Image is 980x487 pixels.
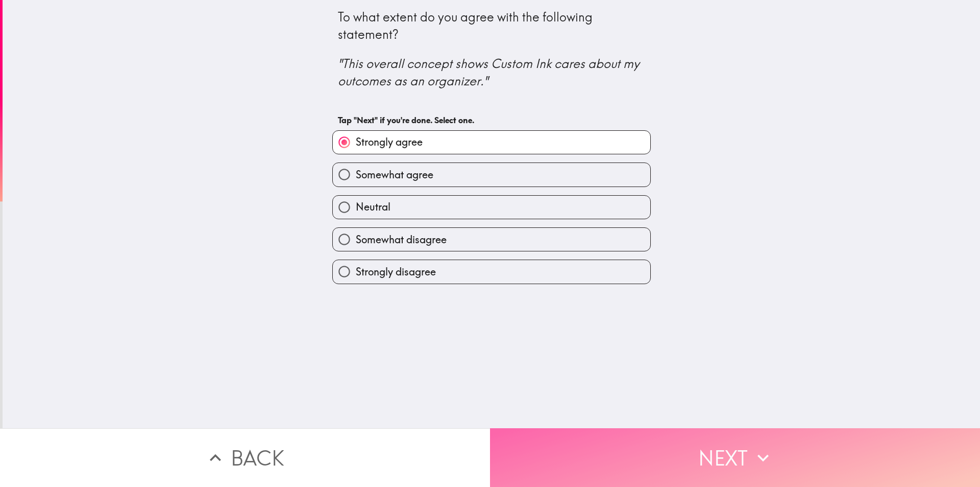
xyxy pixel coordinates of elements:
[356,265,436,279] span: Strongly disagree
[356,233,447,247] span: Somewhat disagree
[333,196,650,219] button: Neutral
[356,168,433,182] span: Somewhat agree
[356,200,390,214] span: Neutral
[338,9,645,89] div: To what extent do you agree with the following statement?
[356,135,423,149] span: Strongly agree
[333,163,650,186] button: Somewhat agree
[490,428,980,487] button: Next
[333,131,650,154] button: Strongly agree
[338,114,645,126] h6: Tap "Next" if you're done. Select one.
[333,228,650,251] button: Somewhat disagree
[338,56,643,88] i: "This overall concept shows Custom Ink cares about my outcomes as an organizer."
[333,260,650,283] button: Strongly disagree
